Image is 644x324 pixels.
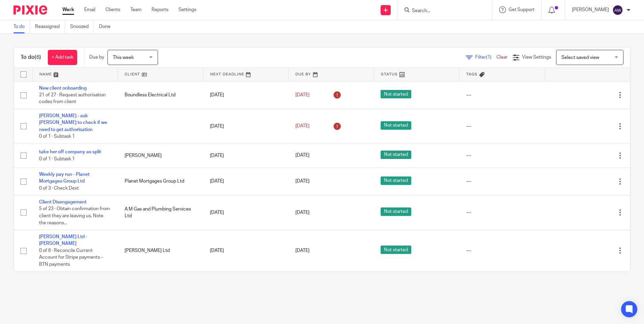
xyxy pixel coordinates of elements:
[118,195,203,230] td: A M Gas and Plumbing Services Ltd
[496,55,508,60] a: Clear
[13,20,30,33] a: To do
[152,6,168,13] a: Reports
[466,209,538,216] div: ---
[466,152,538,159] div: ---
[39,93,106,104] span: 21 of 27 · Request authorisation codes from client
[295,179,310,184] span: [DATE]
[13,5,47,14] img: Pixie
[118,81,203,109] td: Boundless Electrical Ltd
[39,248,103,267] span: 0 of 6 · Reconcile Current Account for Stripe payments - BTN payments
[522,55,551,60] span: View Settings
[203,81,289,109] td: [DATE]
[62,6,74,13] a: Work
[466,92,538,98] div: ---
[466,178,538,185] div: ---
[113,55,134,60] span: This week
[295,93,310,97] span: [DATE]
[466,123,538,130] div: ---
[105,6,120,13] a: Clients
[381,176,411,185] span: Not started
[21,54,41,61] h1: To do
[99,20,116,33] a: Done
[203,167,289,195] td: [DATE]
[48,50,77,65] a: + Add task
[381,151,411,159] span: Not started
[118,230,203,271] td: [PERSON_NAME] Ltd
[411,8,472,14] input: Search
[70,20,94,33] a: Snoozed
[39,134,75,139] span: 0 of 1 · Subtask 1
[39,150,101,154] a: take her off company as split
[39,234,87,246] a: [PERSON_NAME] Ltd - [PERSON_NAME]
[39,114,107,132] a: [PERSON_NAME] - ask [PERSON_NAME] to check if we need to get authorisation
[39,200,87,204] a: Client Disengagement
[561,55,599,60] span: Select saved view
[203,109,289,143] td: [DATE]
[381,246,411,254] span: Not started
[39,86,87,91] a: New client onboarding
[203,143,289,167] td: [DATE]
[39,172,90,184] a: Weekly pay run - Planet Mortgages Group Ltd
[39,207,110,225] span: 5 of 23 · Obtain confirmation from client they are leaving us. Note the reasons...
[118,143,203,167] td: [PERSON_NAME]
[118,167,203,195] td: Planet Mortgages Group Ltd
[130,6,141,13] a: Team
[295,153,310,158] span: [DATE]
[381,90,411,98] span: Not started
[89,54,104,61] p: Due by
[84,6,95,13] a: Email
[203,230,289,271] td: [DATE]
[509,7,535,12] span: Get Support
[381,207,411,216] span: Not started
[39,186,79,191] span: 0 of 3 · Check Dext
[295,210,310,215] span: [DATE]
[381,121,411,130] span: Not started
[486,55,491,60] span: (1)
[35,55,41,60] span: (6)
[475,55,496,60] span: Filter
[572,6,609,13] p: [PERSON_NAME]
[39,157,75,161] span: 0 of 1 · Subtask 1
[35,20,65,33] a: Reassigned
[612,5,623,15] img: svg%3E
[466,72,478,76] span: Tags
[179,6,196,13] a: Settings
[295,124,310,129] span: [DATE]
[203,195,289,230] td: [DATE]
[466,247,538,254] div: ---
[295,248,310,253] span: [DATE]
